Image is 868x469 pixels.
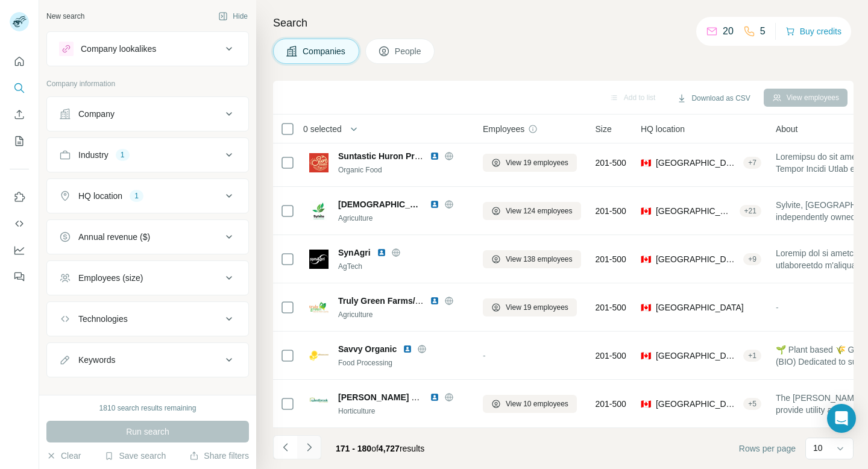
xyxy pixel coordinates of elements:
[430,151,439,161] img: LinkedIn logo
[776,303,779,312] span: -
[78,190,122,202] div: HQ location
[596,350,626,362] span: 201-500
[743,254,761,265] div: + 9
[81,43,156,55] div: Company lookalikes
[309,153,329,172] img: Logo of Suntastic Huron Produce
[130,190,143,201] div: 1
[739,442,796,455] span: Rows per page
[596,157,626,169] span: 201-500
[338,247,371,259] span: SynAgri
[47,181,248,210] button: HQ location1
[336,444,424,453] span: results
[371,444,379,453] span: of
[379,444,400,453] span: 4,727
[785,23,841,40] button: Buy credits
[47,263,248,292] button: Employees (size)
[483,395,577,413] button: View 10 employees
[641,253,651,265] span: 🇨🇦
[430,392,439,402] img: LinkedIn logo
[46,11,84,22] div: New search
[506,398,568,409] span: View 10 employees
[78,231,150,243] div: Annual revenue ($)
[10,266,29,288] button: Feedback
[273,14,854,31] h4: Search
[104,450,166,462] button: Save search
[506,157,568,168] span: View 19 employees
[656,253,738,265] span: [GEOGRAPHIC_DATA], [GEOGRAPHIC_DATA]
[303,45,347,57] span: Companies
[483,351,486,360] span: -
[760,24,766,39] p: 5
[338,151,439,161] span: Suntastic Huron Produce
[46,78,249,89] p: Company information
[430,296,439,306] img: LinkedIn logo
[338,165,468,175] div: Organic Food
[338,309,468,320] div: Agriculture
[740,206,761,216] div: + 21
[506,254,573,265] span: View 138 employees
[46,450,81,462] button: Clear
[743,350,761,361] div: + 1
[47,345,248,374] button: Keywords
[483,298,577,316] button: View 19 employees
[743,398,761,409] div: + 5
[47,34,248,63] button: Company lookalikes
[189,450,249,462] button: Share filters
[338,198,424,210] span: [DEMOGRAPHIC_DATA]
[338,261,468,272] div: AgTech
[10,213,29,234] button: Use Surfe API
[596,253,626,265] span: 201-500
[47,140,248,169] button: Industry1
[47,222,248,251] button: Annual revenue ($)
[656,350,738,362] span: [GEOGRAPHIC_DATA], [GEOGRAPHIC_DATA]
[273,435,297,459] button: Navigate to previous page
[641,123,685,135] span: HQ location
[641,398,651,410] span: 🇨🇦
[656,205,735,217] span: [GEOGRAPHIC_DATA]
[743,157,761,168] div: + 7
[641,301,651,313] span: 🇨🇦
[78,149,108,161] div: Industry
[827,404,856,433] div: Open Intercom Messenger
[656,301,744,313] span: [GEOGRAPHIC_DATA]
[723,24,734,39] p: 20
[297,435,321,459] button: Navigate to next page
[596,301,626,313] span: 201-500
[430,200,439,209] img: LinkedIn logo
[403,344,412,354] img: LinkedIn logo
[338,296,505,306] span: Truly Green Farms/[GEOGRAPHIC_DATA]
[668,89,758,107] button: Download as CSV
[309,201,329,221] img: Logo of Sylvite
[776,123,798,135] span: About
[641,205,651,217] span: 🇨🇦
[210,7,256,25] button: Hide
[78,272,143,284] div: Employees (size)
[309,394,329,414] img: Logo of Westbrook Group of Companies
[596,205,626,217] span: 201-500
[10,77,29,99] button: Search
[10,239,29,261] button: Dashboard
[10,186,29,208] button: Use Surfe on LinkedIn
[303,123,342,135] span: 0 selected
[338,392,495,402] span: [PERSON_NAME] Group of Companies
[641,157,651,169] span: 🇨🇦
[10,51,29,72] button: Quick start
[309,346,329,365] img: Logo of Savvy Organic
[338,343,397,355] span: Savvy Organic
[338,357,468,368] div: Food Processing
[641,350,651,362] span: 🇨🇦
[506,206,573,216] span: View 124 employees
[483,123,524,135] span: Employees
[483,250,581,268] button: View 138 employees
[99,403,197,414] div: 1810 search results remaining
[116,150,130,160] div: 1
[656,398,738,410] span: [GEOGRAPHIC_DATA], [GEOGRAPHIC_DATA]
[309,250,329,269] img: Logo of SynAgri
[309,298,329,317] img: Logo of Truly Green Farms/Cedarline Greenhouses
[506,302,568,313] span: View 19 employees
[483,154,577,172] button: View 19 employees
[377,248,386,257] img: LinkedIn logo
[338,213,468,224] div: Agriculture
[78,313,128,325] div: Technologies
[596,398,626,410] span: 201-500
